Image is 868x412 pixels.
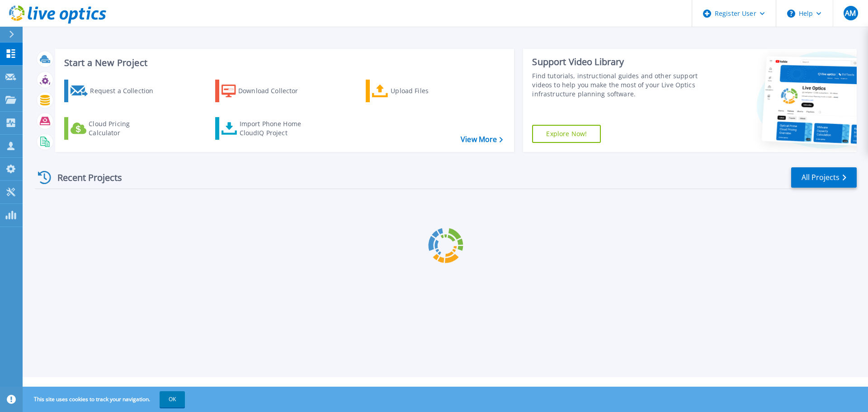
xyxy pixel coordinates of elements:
[532,56,702,68] div: Support Video Library
[64,80,165,102] a: Request a Collection
[89,119,161,137] div: Cloud Pricing Calculator
[238,82,311,100] div: Download Collector
[366,80,467,102] a: Upload Files
[845,9,856,17] span: AM
[532,125,601,143] a: Explore Now!
[791,167,857,188] a: All Projects
[461,135,503,144] a: View More
[240,119,310,137] div: Import Phone Home CloudIQ Project
[90,82,162,100] div: Request a Collection
[64,117,165,140] a: Cloud Pricing Calculator
[160,391,185,407] button: OK
[25,391,185,407] span: This site uses cookies to track your navigation.
[64,58,503,68] h3: Start a New Project
[215,80,316,102] a: Download Collector
[391,82,463,100] div: Upload Files
[35,166,134,189] div: Recent Projects
[532,71,702,99] div: Find tutorials, instructional guides and other support videos to help you make the most of your L...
